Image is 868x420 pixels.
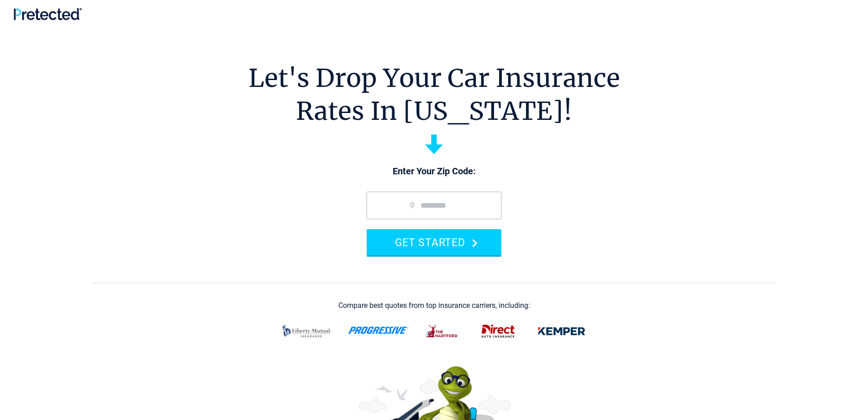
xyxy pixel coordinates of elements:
h1: Let's Drop Your Car Insurance Rates In [US_STATE]! [248,62,620,128]
img: progressive [348,327,409,334]
p: Enter Your Zip Code: [358,165,510,178]
button: GET STARTED [367,229,501,255]
input: zip code [367,192,501,219]
img: Pretected Logo [14,8,82,20]
img: liberty [277,319,337,343]
div: Compare best quotes from top insurance carriers, including: [338,302,530,310]
img: direct [476,319,521,343]
img: thehartford [420,319,465,343]
img: kemper [531,319,592,343]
